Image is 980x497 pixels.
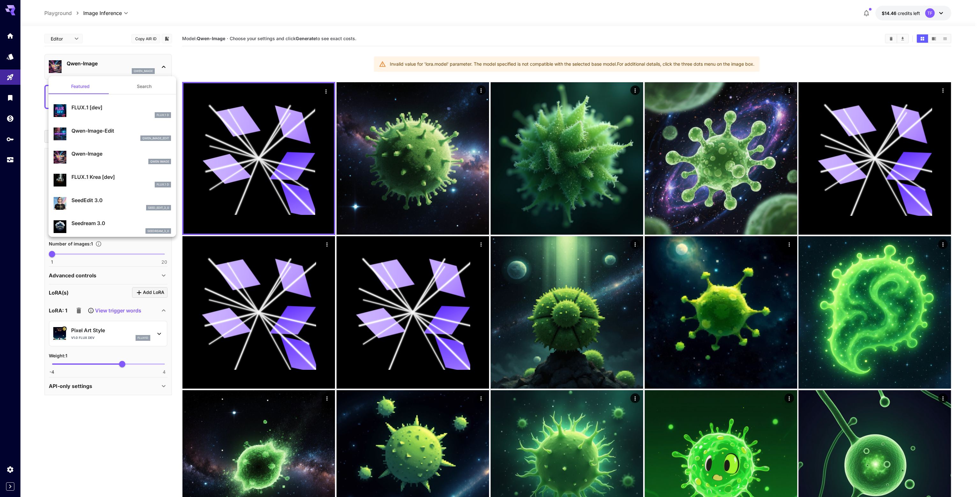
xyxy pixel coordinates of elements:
[71,104,171,111] p: FLUX.1 [dev]
[112,79,176,94] button: Search
[147,229,169,233] p: seedream_3_0
[150,159,169,164] p: Qwen Image
[71,173,171,181] p: FLUX.1 Krea [dev]
[71,196,171,204] p: SeedEdit 3.0
[54,194,171,213] div: SeedEdit 3.0seed_edit_3_0
[71,150,171,157] p: Qwen-Image
[71,219,171,227] p: Seedream 3.0
[54,217,171,236] div: Seedream 3.0seedream_3_0
[54,101,171,121] div: FLUX.1 [dev]FLUX.1 D
[71,127,171,135] p: Qwen-Image-Edit
[157,113,169,117] p: FLUX.1 D
[54,124,171,144] div: Qwen-Image-Editqwen_image_edit
[54,171,171,190] div: FLUX.1 Krea [dev]FLUX.1 D
[142,136,169,141] p: qwen_image_edit
[148,206,169,210] p: seed_edit_3_0
[157,182,169,187] p: FLUX.1 D
[48,79,112,94] button: Featured
[54,147,171,167] div: Qwen-ImageQwen Image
